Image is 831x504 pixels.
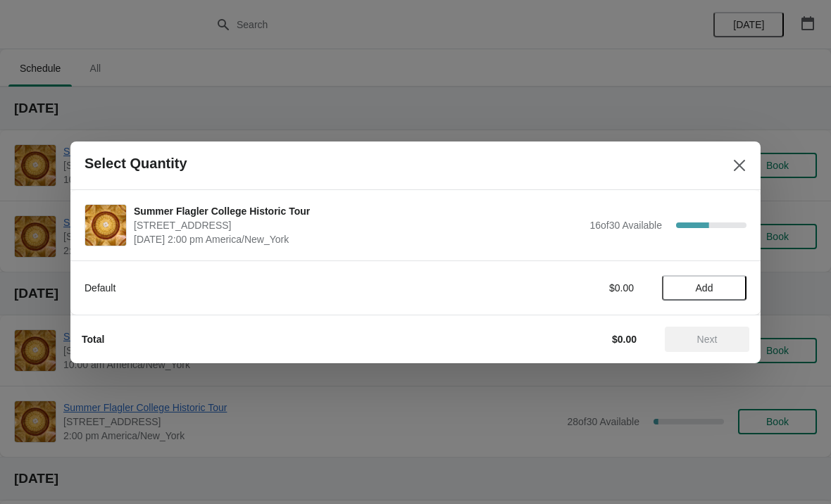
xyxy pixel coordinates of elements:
span: Summer Flagler College Historic Tour [134,204,582,218]
img: Summer Flagler College Historic Tour | 74 King Street, St. Augustine, FL, USA | September 6 | 2:0... [85,205,126,246]
span: Add [696,282,713,294]
div: $0.00 [504,281,634,295]
h2: Select Quantity [85,156,187,172]
strong: Total [82,334,104,345]
span: [DATE] 2:00 pm America/New_York [134,232,582,246]
span: 16 of 30 Available [589,220,662,231]
button: Close [727,153,752,178]
span: [STREET_ADDRESS] [134,218,582,232]
strong: $0.00 [612,334,637,345]
button: Add [662,275,746,301]
div: Default [85,281,475,295]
